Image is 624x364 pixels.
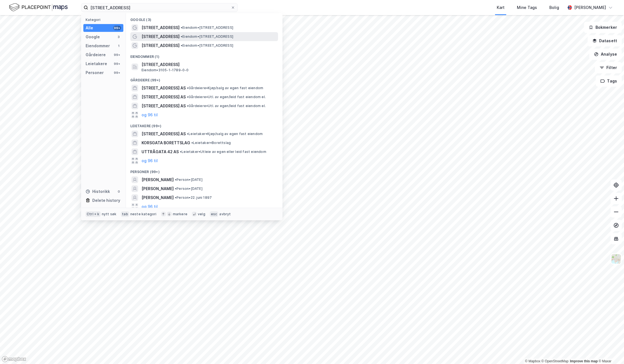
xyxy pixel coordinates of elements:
[142,140,190,146] span: KORSGATA BORETTSLAG
[517,4,537,11] div: Mine Tags
[175,178,176,182] span: •
[175,186,202,191] span: Person • [DATE]
[92,197,120,204] div: Delete history
[181,43,233,48] span: Eiendom • [STREET_ADDRESS]
[541,359,569,363] a: OpenStreetMap
[175,186,176,191] span: •
[126,13,282,23] div: Google (3)
[181,34,182,39] span: •
[210,211,218,217] div: esc
[595,62,622,73] button: Filter
[198,212,205,216] div: velg
[142,61,276,68] span: [STREET_ADDRESS]
[113,26,121,30] div: 99+
[596,337,624,364] div: Kontrollprogram for chat
[142,157,158,164] button: og 96 til
[187,95,189,99] span: •
[86,34,100,40] div: Google
[86,18,123,22] div: Kategori
[88,3,231,12] input: Søk på adresse, matrikkel, gårdeiere, leietakere eller personer
[86,211,101,217] div: Ctrl + k
[86,42,110,49] div: Eiendommer
[525,359,540,363] a: Mapbox
[113,53,121,57] div: 99+
[142,94,186,100] span: [STREET_ADDRESS] AS
[142,68,189,72] span: Eiendom • 3105-1-1789-0-0
[142,185,174,192] span: [PERSON_NAME]
[589,49,622,60] button: Analyse
[86,25,93,31] div: Alle
[187,132,263,136] span: Leietaker • Kjøp/salg av egen fast eiendom
[142,85,186,91] span: [STREET_ADDRESS] AS
[588,35,622,46] button: Datasett
[181,34,233,39] span: Eiendom • [STREET_ADDRESS]
[2,356,26,362] a: Mapbox homepage
[611,254,621,264] img: Z
[596,75,622,87] button: Tags
[142,103,186,109] span: [STREET_ADDRESS] AS
[175,195,212,200] span: Person • 22. juni 1897
[142,24,180,31] span: [STREET_ADDRESS]
[142,42,180,49] span: [STREET_ADDRESS]
[181,43,182,48] span: •
[180,150,266,154] span: Leietaker • Utleie av egen eller leid fast eiendom
[187,104,266,108] span: Gårdeiere • Utl. av egen/leid fast eiendom el.
[86,60,107,67] div: Leietakere
[142,131,186,137] span: [STREET_ADDRESS] AS
[570,359,598,363] a: Improve this map
[549,4,559,11] div: Bolig
[574,4,606,11] div: [PERSON_NAME]
[191,141,193,145] span: •
[126,74,282,84] div: Gårdeiere (99+)
[191,141,231,145] span: Leietaker • Borettslag
[181,25,233,30] span: Eiendom • [STREET_ADDRESS]
[142,112,158,118] button: og 96 til
[175,195,176,200] span: •
[117,189,121,194] div: 0
[187,86,189,90] span: •
[187,104,189,108] span: •
[126,119,282,129] div: Leietakere (99+)
[142,148,179,155] span: UTTRÅGATA 42 AS
[181,25,182,30] span: •
[180,150,182,154] span: •
[113,70,121,75] div: 99+
[126,50,282,60] div: Eiendommer (1)
[142,203,158,210] button: og 96 til
[142,33,180,40] span: [STREET_ADDRESS]
[102,212,117,216] div: nytt søk
[142,176,174,183] span: [PERSON_NAME]
[173,212,187,216] div: markere
[219,212,231,216] div: avbryt
[130,212,157,216] div: neste kategori
[497,4,505,11] div: Kart
[596,337,624,364] iframe: Chat Widget
[187,95,266,99] span: Gårdeiere • Utl. av egen/leid fast eiendom el.
[187,132,189,136] span: •
[142,194,174,201] span: [PERSON_NAME]
[187,86,263,90] span: Gårdeiere • Kjøp/salg av egen fast eiendom
[126,165,282,175] div: Personer (99+)
[113,62,121,66] div: 99+
[121,211,129,217] div: tab
[86,188,110,195] div: Historikk
[117,44,121,48] div: 1
[86,51,106,58] div: Gårdeiere
[117,35,121,39] div: 3
[584,22,622,33] button: Bokmerker
[9,3,68,12] img: logo.f888ab2527a4732fd821a326f86c7f29.svg
[175,178,202,182] span: Person • [DATE]
[86,69,104,76] div: Personer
